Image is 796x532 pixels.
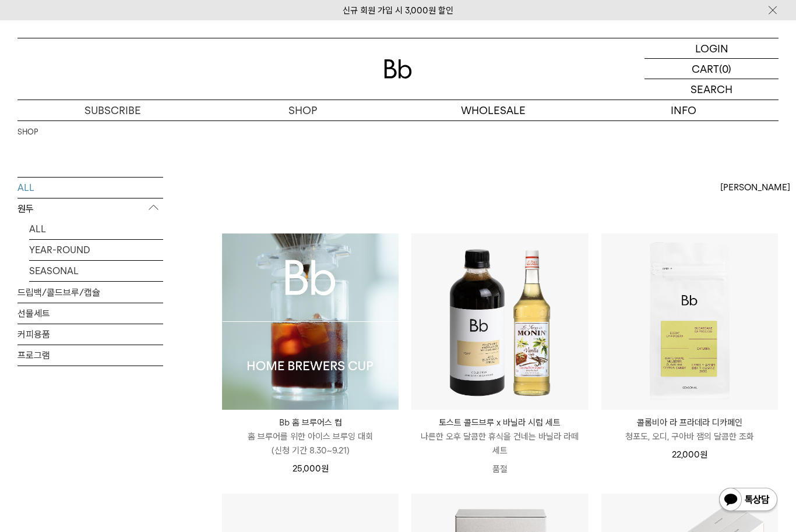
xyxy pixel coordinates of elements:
a: LOGIN [644,38,779,59]
p: 토스트 콜드브루 x 바닐라 시럽 세트 [411,416,588,430]
p: 원두 [17,198,163,219]
a: SEASONAL [29,261,163,281]
a: 토스트 콜드브루 x 바닐라 시럽 세트 나른한 오후 달콤한 휴식을 건네는 바닐라 라떼 세트 [411,416,588,457]
a: SUBSCRIBE [17,100,208,120]
a: ALL [29,219,163,239]
img: Bb 홈 브루어스 컵 [222,233,399,410]
span: 25,000 [293,463,329,474]
p: SEARCH [691,79,732,100]
img: 콜롬비아 라 프라데라 디카페인 [601,233,778,410]
a: SHOP [208,100,399,120]
a: SHOP [17,126,38,138]
p: 나른한 오후 달콤한 휴식을 건네는 바닐라 라떼 세트 [411,430,588,457]
a: 신규 회원 가입 시 3,000원 할인 [343,5,453,16]
a: 커피용품 [17,324,163,345]
img: 로고 [384,59,412,79]
a: Bb 홈 브루어스 컵 홈 브루어를 위한 아이스 브루잉 대회(신청 기간 8.30~9.21) [222,416,399,457]
p: 청포도, 오디, 구아바 잼의 달콤한 조화 [601,430,778,444]
a: 선물세트 [17,303,163,324]
span: [PERSON_NAME] [720,180,790,194]
img: 카카오톡 채널 1:1 채팅 버튼 [718,487,779,515]
a: YEAR-ROUND [29,240,163,260]
p: 품절 [411,457,588,481]
span: 원 [700,449,707,460]
p: LOGIN [695,38,728,58]
p: WHOLESALE [398,100,589,120]
img: 토스트 콜드브루 x 바닐라 시럽 세트 [411,233,588,410]
p: Bb 홈 브루어스 컵 [222,416,399,430]
p: INFO [589,100,779,120]
a: 콜롬비아 라 프라데라 디카페인 청포도, 오디, 구아바 잼의 달콤한 조화 [601,416,778,444]
p: 콜롬비아 라 프라데라 디카페인 [601,416,778,430]
p: (0) [719,59,731,79]
span: 22,000 [672,449,707,460]
p: 홈 브루어를 위한 아이스 브루잉 대회 (신청 기간 8.30~9.21) [222,430,399,457]
a: 드립백/콜드브루/캡슐 [17,282,163,303]
a: CART (0) [644,59,779,79]
span: 원 [321,463,329,474]
a: 프로그램 [17,345,163,366]
a: ALL [17,178,163,198]
p: CART [692,59,719,79]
